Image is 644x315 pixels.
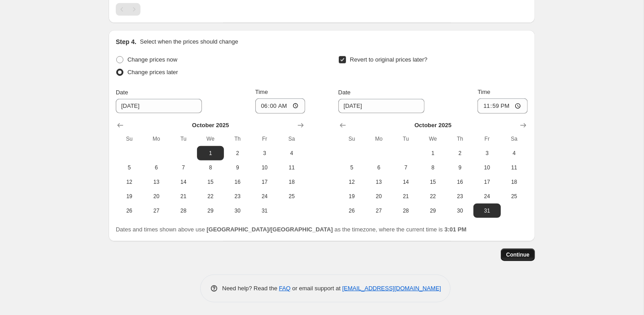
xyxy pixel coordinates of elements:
[396,207,416,214] span: 28
[338,204,365,218] button: Sunday October 26 2025
[369,135,389,142] span: Mo
[255,150,275,157] span: 3
[224,146,251,160] button: Thursday October 2 2025
[450,135,470,142] span: Th
[116,37,136,46] h2: Step 4.
[504,164,524,171] span: 11
[143,160,170,175] button: Monday October 6 2025
[174,135,193,142] span: Tu
[342,193,362,200] span: 19
[501,160,528,175] button: Saturday October 11 2025
[478,98,528,114] input: 12:00
[396,178,416,186] span: 14
[447,146,473,160] button: Thursday October 2 2025
[228,193,247,200] span: 23
[473,146,500,160] button: Friday October 3 2025
[174,207,193,214] span: 28
[501,189,528,204] button: Saturday October 25 2025
[224,132,251,146] th: Thursday
[143,204,170,218] button: Monday October 27 2025
[255,89,268,95] span: Time
[255,193,275,200] span: 24
[450,207,470,214] span: 30
[146,178,166,186] span: 13
[338,189,365,204] button: Sunday October 19 2025
[506,251,530,258] span: Continue
[450,150,470,157] span: 2
[255,135,275,142] span: Fr
[392,204,419,218] button: Tuesday October 28 2025
[504,193,524,200] span: 25
[342,178,362,186] span: 12
[447,132,473,146] th: Thursday
[201,150,220,157] span: 1
[116,3,140,16] nav: Pagination
[140,37,238,46] p: Select when the prices should change
[420,175,447,189] button: Wednesday October 15 2025
[338,175,365,189] button: Sunday October 12 2025
[224,204,251,218] button: Thursday October 30 2025
[278,132,305,146] th: Saturday
[197,175,224,189] button: Wednesday October 15 2025
[228,150,247,157] span: 2
[365,204,392,218] button: Monday October 27 2025
[201,178,220,186] span: 15
[423,150,443,157] span: 1
[369,178,389,186] span: 13
[282,193,302,200] span: 25
[365,132,392,146] th: Monday
[392,175,419,189] button: Tuesday October 14 2025
[116,175,143,189] button: Sunday October 12 2025
[501,132,528,146] th: Saturday
[278,175,305,189] button: Saturday October 18 2025
[420,204,447,218] button: Wednesday October 29 2025
[282,150,302,157] span: 4
[119,135,139,142] span: Su
[338,160,365,175] button: Sunday October 5 2025
[251,189,278,204] button: Friday October 24 2025
[501,146,528,160] button: Saturday October 4 2025
[294,119,307,132] button: Show next month, November 2025
[444,226,466,233] b: 3:01 PM
[114,119,127,132] button: Show previous month, September 2025
[450,193,470,200] span: 23
[197,189,224,204] button: Wednesday October 22 2025
[146,207,166,214] span: 27
[255,164,275,171] span: 10
[450,164,470,171] span: 9
[228,135,247,142] span: Th
[447,189,473,204] button: Thursday October 23 2025
[477,135,497,142] span: Fr
[116,189,143,204] button: Sunday October 19 2025
[396,193,416,200] span: 21
[116,99,202,113] input: 9/23/2025
[365,175,392,189] button: Monday October 13 2025
[420,160,447,175] button: Wednesday October 8 2025
[255,98,306,114] input: 12:00
[473,175,500,189] button: Friday October 17 2025
[282,164,302,171] span: 11
[338,89,350,96] span: Date
[201,207,220,214] span: 29
[423,135,443,142] span: We
[447,204,473,218] button: Thursday October 30 2025
[251,175,278,189] button: Friday October 17 2025
[423,178,443,186] span: 15
[504,135,524,142] span: Sa
[423,164,443,171] span: 8
[251,160,278,175] button: Friday October 10 2025
[337,119,349,132] button: Show previous month, September 2025
[170,189,197,204] button: Tuesday October 21 2025
[338,132,365,146] th: Sunday
[222,285,279,292] span: Need help? Read the
[201,135,220,142] span: We
[501,248,535,261] button: Continue
[251,132,278,146] th: Friday
[116,204,143,218] button: Sunday October 26 2025
[392,132,419,146] th: Tuesday
[473,189,500,204] button: Friday October 24 2025
[174,164,193,171] span: 7
[127,69,178,75] span: Change prices later
[477,164,497,171] span: 10
[365,189,392,204] button: Monday October 20 2025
